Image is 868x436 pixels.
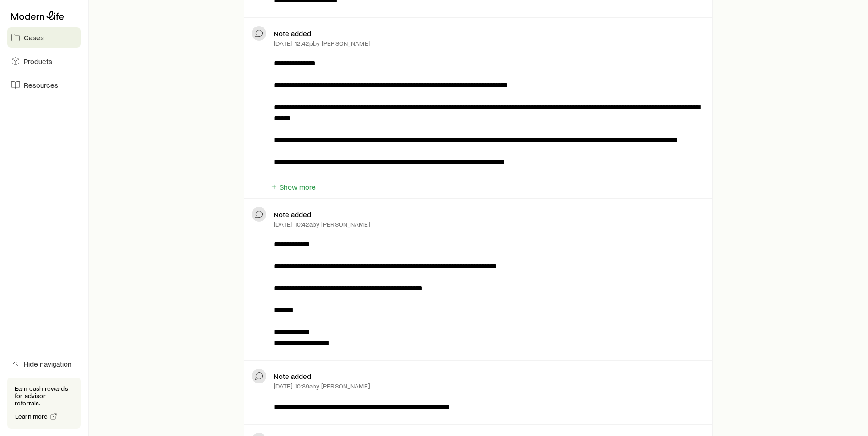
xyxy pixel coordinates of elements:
span: Products [24,57,52,66]
button: Show more [270,183,316,191]
span: Cases [24,33,44,42]
a: Cases [7,27,81,48]
a: Products [7,51,81,71]
button: Hide navigation [7,354,81,374]
p: Note added [274,29,311,38]
div: Earn cash rewards for advisor referrals.Learn more [7,378,81,429]
a: Resources [7,75,81,95]
span: Learn more [15,413,48,420]
p: [DATE] 10:39a by [PERSON_NAME] [274,383,370,390]
span: Hide navigation [24,359,72,368]
p: [DATE] 10:42a by [PERSON_NAME] [274,221,370,228]
span: Resources [24,80,58,90]
p: Note added [274,210,311,219]
p: [DATE] 12:42p by [PERSON_NAME] [274,40,371,47]
p: Note added [274,372,311,381]
p: Earn cash rewards for advisor referrals. [15,385,73,407]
